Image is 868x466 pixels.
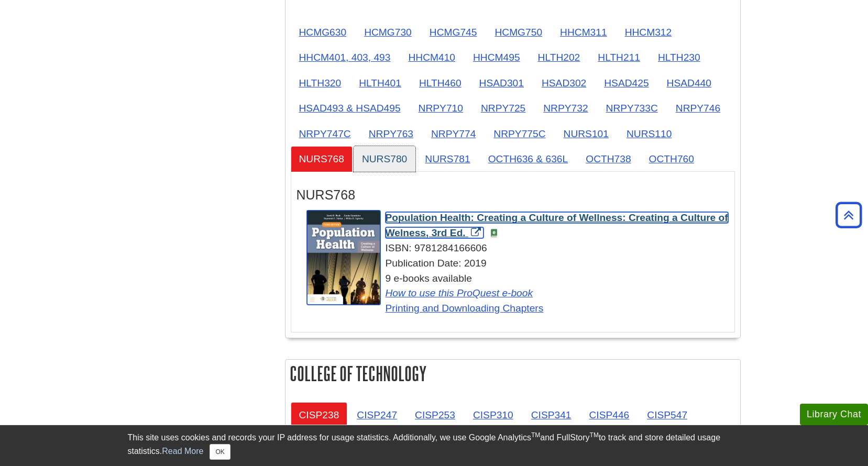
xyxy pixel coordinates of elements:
[400,45,464,70] a: HHCM410
[465,402,522,428] a: CISP310
[535,95,596,121] a: NRPY732
[523,402,580,428] a: CISP341
[350,70,410,96] a: HLTH401
[473,95,534,121] a: NRPY725
[658,70,720,96] a: HSAD440
[486,19,551,45] a: HCMG750
[360,121,422,147] a: NRPY763
[641,146,702,172] a: OCTH760
[406,402,464,428] a: CISP253
[296,187,729,203] h3: NURS768
[356,19,420,45] a: HCMG730
[667,95,729,121] a: NRPY746
[530,45,589,70] a: HLTH202
[354,146,415,172] a: NURS780
[348,402,405,428] a: CISP247
[596,70,657,96] a: HSAD425
[471,70,532,96] a: HSAD301
[162,447,203,456] a: Read More
[423,121,484,147] a: NRPY774
[291,19,355,45] a: HCMG630
[639,402,696,428] a: CISP547
[416,146,478,172] a: NURS781
[210,444,230,460] button: Close
[386,303,544,314] a: Printing and Downloading Chapters
[490,229,498,237] img: e-Book
[128,431,741,460] div: This site uses cookies and records your IP address for usage statistics. Additionally, we use Goo...
[485,121,554,147] a: NRPY775C
[580,402,638,428] a: CISP446
[386,212,728,238] span: Population Health: Creating a Culture of Wellness: Creating a Culture of Welness, 3rd Ed.
[617,19,680,45] a: HHCM312
[832,208,865,222] a: Back to Top
[577,146,639,172] a: OCTH738
[307,271,729,316] div: 9 e-books available
[465,45,529,70] a: HHCM495
[533,70,595,96] a: HSAD302
[800,404,868,425] button: Library Chat
[552,19,616,45] a: HHCM311
[285,360,740,387] h2: College of Technology
[590,431,599,439] sup: TM
[555,121,617,147] a: NURS101
[589,45,649,70] a: HLTH211
[411,70,470,96] a: HLTH460
[307,256,729,271] div: Publication Date: 2019
[291,402,348,428] a: CISP238
[291,45,399,70] a: HHCM401, 403, 493
[291,146,353,172] a: NURS768
[307,210,380,305] img: Cover Art
[531,431,540,439] sup: TM
[480,146,577,172] a: OCTH636 & 636L
[618,121,680,147] a: NURS110
[291,95,409,121] a: HSAD493 & HSAD495
[291,121,359,147] a: NRPY747C
[410,95,471,121] a: NRPY710
[598,95,666,121] a: NRPY733C
[386,212,728,238] a: Link opens in new window
[386,287,533,298] a: How to use this ProQuest e-book
[291,70,350,96] a: HLTH320
[421,19,486,45] a: HCMG745
[650,45,709,70] a: HLTH230
[307,241,729,256] div: ISBN: 9781284166606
